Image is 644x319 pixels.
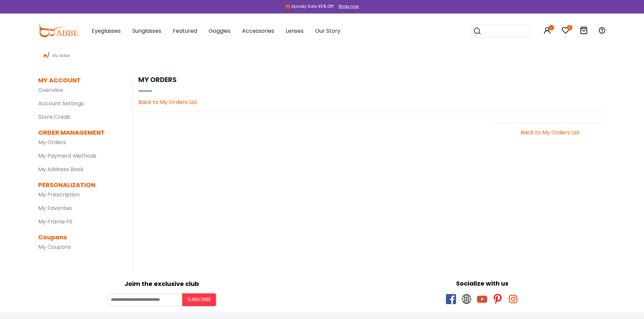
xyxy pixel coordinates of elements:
span: My Abbe [50,53,72,58]
img: home.png [44,54,47,57]
a: My Coupons [38,243,71,251]
span: pinterest [493,294,503,304]
div: Socialize with us [326,279,639,288]
span: Featured [173,27,197,35]
a: My Favorites [38,204,72,212]
a: My Address Book [38,165,84,173]
div: Joim the exclusive club [5,278,319,288]
span: twitter [461,294,472,304]
button: Subscribe [182,293,216,306]
a: My Prescription [38,191,80,198]
dt: MY ACCOUNT [38,76,81,85]
a: Back to My Orders List [521,129,580,136]
a: 2 [562,28,570,35]
dt: PERSONALIZATION [38,180,123,189]
span: Sunglasses [132,27,161,35]
a: Back to My Orders List [138,98,197,106]
a: Store Credit [38,113,71,121]
span: Goggles [209,27,231,35]
dt: ORDER MANAGEMENT [38,128,123,137]
a: My Payment Methods [38,152,96,160]
h5: My orders [138,76,606,84]
span: Eyeglasses [92,27,121,35]
span: Lenses [286,27,304,35]
a: Shop now [335,3,359,9]
span: instagram [508,294,518,304]
img: abbeglasses.com [38,25,78,37]
i: 2 [567,25,572,30]
span: Our Story [315,27,340,35]
dt: Coupons [38,233,123,242]
a: My Frame Fit [38,218,73,225]
div: Shop now [338,3,359,9]
span: Accessories [242,27,274,35]
a: My Orders [38,138,66,146]
div: / [38,49,606,59]
a: Overview [38,86,63,94]
div: 🎃 Spooky Sale 45% Off! [285,3,334,9]
a: Account Settings [38,100,84,107]
span: youtube [477,294,487,304]
span: facebook [446,294,456,304]
input: Your email [108,293,182,306]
